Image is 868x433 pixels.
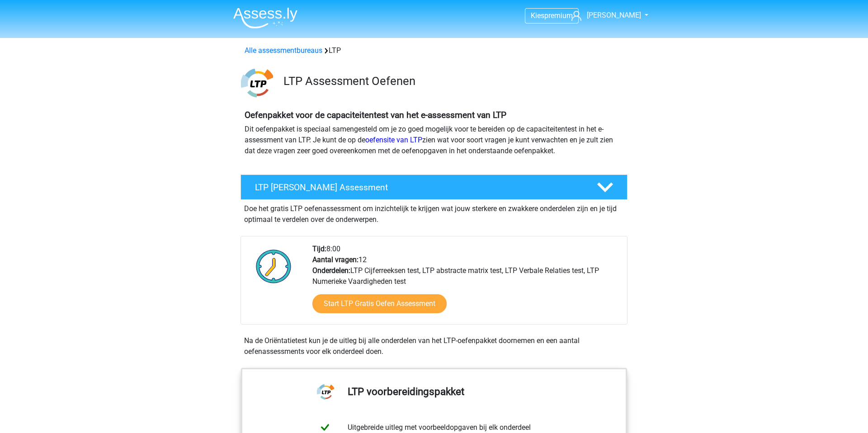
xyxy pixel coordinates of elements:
img: Assessly [233,7,297,28]
b: Oefenpakket voor de capaciteitentest van het e-assessment van LTP [245,110,506,120]
span: Kies [531,11,544,20]
div: LTP [241,45,627,56]
h3: LTP Assessment Oefenen [283,74,620,88]
div: Na de Oriëntatietest kun je de uitleg bij alle onderdelen van het LTP-oefenpakket doornemen en ee... [241,335,627,357]
a: Start LTP Gratis Oefen Assessment [312,294,447,313]
p: Dit oefenpakket is speciaal samengesteld om je zo goed mogelijk voor te bereiden op de capaciteit... [245,124,623,156]
a: LTP [PERSON_NAME] Assessment [237,174,631,200]
b: Onderdelen: [312,266,350,275]
img: Klok [251,244,297,289]
a: oefensite van LTP [365,136,422,144]
b: Tijd: [312,245,326,253]
h4: LTP [PERSON_NAME] Assessment [255,182,582,193]
div: Doe het gratis LTP oefenassessment om inzichtelijk te krijgen wat jouw sterkere en zwakkere onder... [241,200,627,225]
a: Alle assessmentbureaus [245,46,322,55]
div: 8:00 12 LTP Cijferreeksen test, LTP abstracte matrix test, LTP Verbale Relaties test, LTP Numerie... [306,244,627,324]
span: premium [544,11,573,20]
img: ltp.png [241,67,273,99]
a: [PERSON_NAME] [568,10,642,21]
b: Aantal vragen: [312,255,359,264]
span: [PERSON_NAME] [587,11,641,19]
a: Kiespremium [525,9,578,22]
